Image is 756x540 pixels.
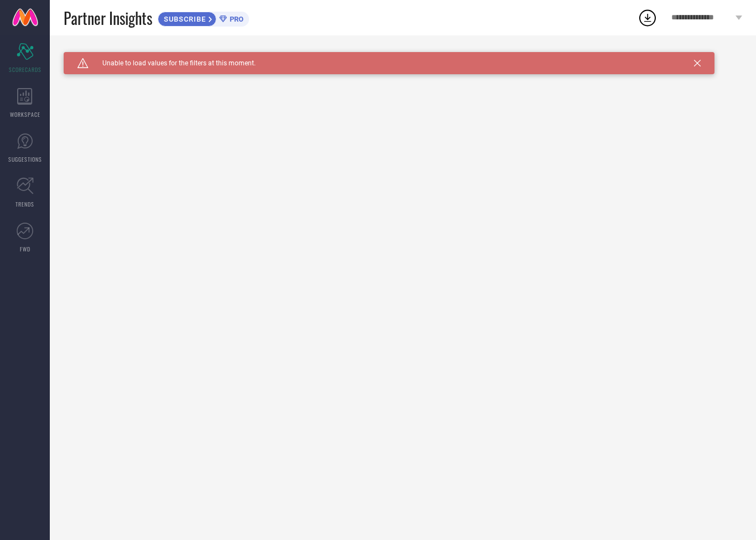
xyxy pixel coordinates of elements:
span: PRO [227,15,244,23]
span: FWD [20,245,30,253]
span: WORKSPACE [10,110,40,119]
span: SUGGESTIONS [8,155,42,163]
div: Unable to load filters at this moment. Please try later. [64,52,742,61]
span: SCORECARDS [9,65,42,74]
span: Unable to load values for the filters at this moment. [89,59,256,67]
span: Partner Insights [64,7,152,29]
div: Open download list [638,8,657,28]
span: TRENDS [15,200,34,208]
a: SUBSCRIBEPRO [158,9,249,27]
span: SUBSCRIBE [158,15,209,23]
